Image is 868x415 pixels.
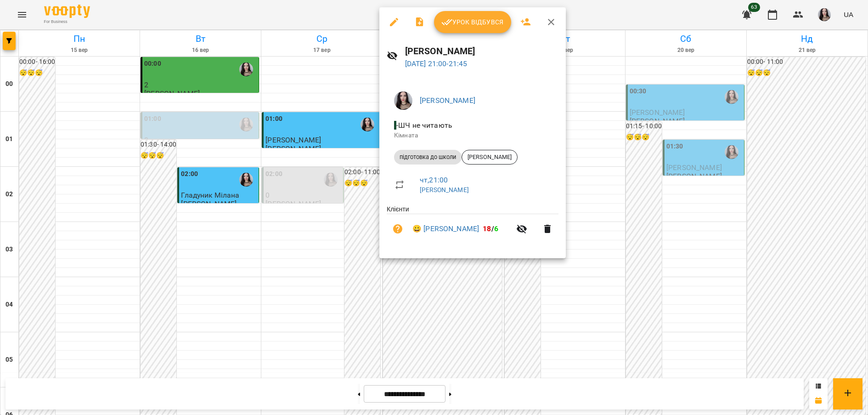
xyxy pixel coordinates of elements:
[462,150,518,165] div: [PERSON_NAME]
[387,218,409,240] button: Візит ще не сплачено. Додати оплату?
[405,44,558,58] h6: [PERSON_NAME]
[434,11,511,33] button: Урок відбувся
[441,17,504,28] span: Урок відбувся
[394,153,462,161] span: підготовка до школи
[412,223,479,234] a: 😀 [PERSON_NAME]
[483,224,491,233] span: 18
[483,224,498,233] b: /
[494,224,498,233] span: 6
[462,153,517,161] span: [PERSON_NAME]
[394,121,454,130] span: - ШЧ не читають
[420,186,469,193] a: [PERSON_NAME]
[420,176,448,184] a: чт , 21:00
[387,205,558,247] ul: Клієнти
[405,59,468,68] a: [DATE] 21:00-21:45
[394,91,412,110] img: 23d2127efeede578f11da5c146792859.jpg
[394,131,551,140] p: Кімната
[420,96,475,105] a: [PERSON_NAME]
